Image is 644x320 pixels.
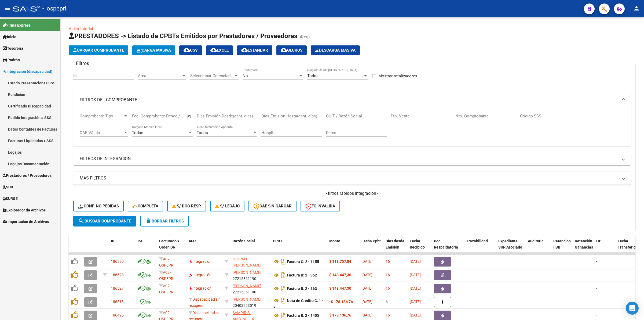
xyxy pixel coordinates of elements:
[596,300,597,304] span: -
[327,235,359,259] datatable-header-cell: Monto
[243,73,248,78] span: No
[80,114,123,118] span: Comprobante Tipo
[109,235,136,259] datatable-header-cell: ID
[361,313,372,317] span: [DATE]
[136,235,157,259] datatable-header-cell: CAE
[287,286,317,291] strong: Factura B: 2 - 363
[618,239,638,249] span: Fecha Transferido
[189,297,221,308] span: Discapacidad sin recupero
[189,239,197,243] span: Area
[280,296,287,305] i: Descargar documento
[361,286,372,290] span: [DATE]
[140,216,189,226] button: Borrar Filtros
[159,239,179,249] span: Facturado x Orden De
[138,73,181,78] span: Area
[329,300,353,304] strong: -$ 178.136,76
[466,239,488,243] span: Trazabilidad
[128,201,163,211] button: Completa
[137,48,171,53] span: Carga Masiva
[305,204,335,208] span: FC Inválida
[69,45,128,55] button: Cargar Comprobante
[197,130,208,135] span: Todos
[410,300,421,304] span: [DATE]
[253,204,292,208] span: CAE SIN CARGAR
[301,201,340,211] button: FC Inválida
[329,273,351,277] strong: $ 148.447,30
[184,47,190,53] mat-icon: cloud_download
[551,235,573,259] datatable-header-cell: Retencion IIBB
[132,45,175,55] button: Carga Masiva
[633,5,640,12] mat-icon: person
[386,239,404,249] span: Días desde Emisión
[42,3,66,15] span: - ospepri
[297,34,310,39] span: (alt+q)
[111,259,124,264] span: 186530
[329,313,351,317] strong: $ 178.136,76
[575,239,593,249] span: Retención Ganancias
[3,45,23,51] span: Tesorería
[233,283,269,294] div: 27215361190
[138,239,145,243] span: CAE
[210,48,229,53] span: EXCEL
[179,45,202,55] button: CSV
[408,235,432,259] datatable-header-cell: Fecha Recibido
[3,57,20,63] span: Padrón
[78,218,85,224] mat-icon: search
[184,48,198,53] span: CSV
[73,48,124,53] span: Cargar Comprobante
[410,286,421,290] span: [DATE]
[432,235,464,259] datatable-header-cell: Doc Respaldatoria
[386,286,390,290] span: 16
[464,235,496,259] datatable-header-cell: Trazabilidad
[378,73,417,79] span: Mostrar totalizadores
[215,204,240,208] span: S/ legajo
[233,284,261,288] span: [PERSON_NAME]
[233,297,261,301] span: [PERSON_NAME]
[73,201,124,211] button: Conf. no pedidas
[626,302,639,315] div: Open Intercom Messenger
[273,239,283,243] span: CPBT
[73,152,631,165] mat-expansion-panel-header: FILTROS DE INTEGRACION
[496,235,526,259] datatable-header-cell: Expediente SUR Asociado
[594,235,616,259] datatable-header-cell: OP
[596,239,601,243] span: OP
[111,239,114,243] span: ID
[3,184,13,190] span: SUR
[359,235,383,259] datatable-header-cell: Fecha Cpbt
[4,5,11,12] mat-icon: menu
[237,45,272,55] button: Estandar
[241,48,268,53] span: Estandar
[80,156,618,162] mat-panel-title: FILTROS DE INTEGRACION
[410,239,425,249] span: Fecha Recibido
[111,300,124,304] span: 186518
[73,216,136,226] button: Buscar Comprobante
[434,239,458,249] span: Doc Respaldatoria
[386,273,390,277] span: 16
[281,48,302,53] span: Gecros
[410,259,421,264] span: [DATE]
[3,207,46,213] span: Explorador de Archivos
[167,201,206,211] button: S/ Doc Resp.
[230,235,271,259] datatable-header-cell: Razón Social
[159,284,174,294] span: A02 - OSPEPRI
[233,296,269,308] div: 20403223019
[133,204,158,208] span: Completa
[73,109,631,146] div: FILTROS DEL COMPROBANTE
[315,48,356,53] span: Descarga Masiva
[573,235,594,259] datatable-header-cell: Retención Ganancias
[69,32,297,40] span: PRESTADORES -> Listado de CPBTs Emitidos por Prestadores / Proveedores
[276,45,307,55] button: Gecros
[159,114,185,118] input: Fecha fin
[3,69,52,74] span: Integración (discapacidad)
[386,259,390,264] span: 16
[157,235,186,259] datatable-header-cell: Facturado x Orden De
[69,26,93,31] a: Video tutorial
[189,273,211,277] span: Integración
[80,97,618,103] mat-panel-title: FILTROS DEL COMPROBANTE
[206,45,233,55] button: EXCEL
[498,239,522,249] span: Expediente SUR Asociado
[361,300,372,304] span: [DATE]
[3,196,18,202] span: SURGE
[145,218,152,224] mat-icon: delete
[287,260,319,264] strong: Factura C: 2 - 1155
